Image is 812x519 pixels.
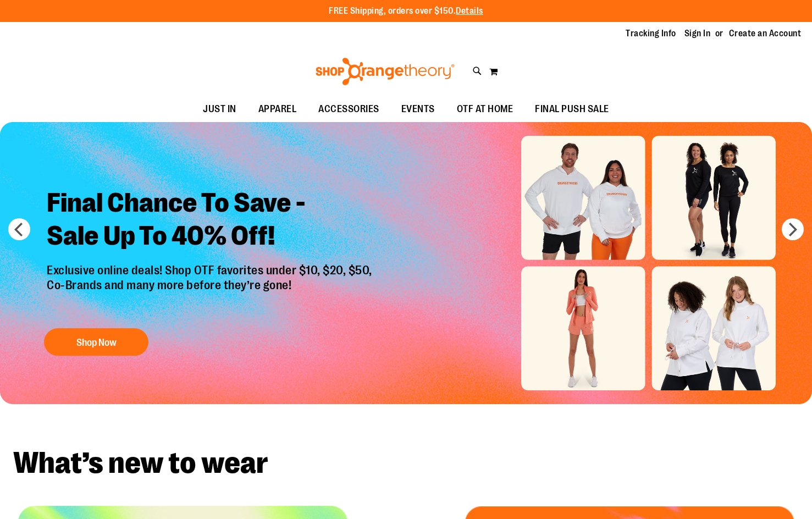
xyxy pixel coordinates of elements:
span: OTF AT HOME [457,97,513,122]
h2: What’s new to wear [13,448,799,478]
p: FREE Shipping, orders over $150. [329,5,483,18]
a: Create an Account [729,27,802,40]
a: Details [456,6,483,16]
a: APPAREL [247,97,308,122]
a: Sign In [684,27,711,40]
a: FINAL PUSH SALE [524,97,620,122]
button: Shop Now [44,328,148,356]
a: EVENTS [390,97,446,122]
span: EVENTS [401,97,435,122]
a: JUST IN [192,97,247,122]
span: JUST IN [203,97,236,122]
button: prev [8,218,30,240]
a: Tracking Info [626,27,676,40]
h2: Final Chance To Save - Sale Up To 40% Off! [38,178,383,263]
span: FINAL PUSH SALE [535,97,609,122]
p: Exclusive online deals! Shop OTF favorites under $10, $20, $50, Co-Brands and many more before th... [38,263,383,317]
a: ACCESSORIES [307,97,390,122]
span: APPAREL [258,97,297,122]
a: Final Chance To Save -Sale Up To 40% Off! Exclusive online deals! Shop OTF favorites under $10, $... [38,178,383,361]
button: next [782,218,804,240]
img: Shop Orangetheory [314,58,456,85]
a: OTF AT HOME [446,97,524,122]
span: ACCESSORIES [318,97,379,122]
